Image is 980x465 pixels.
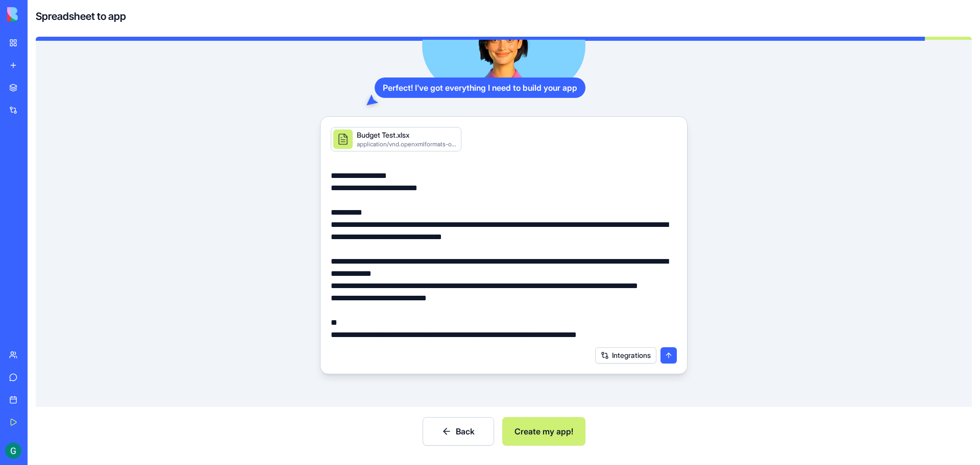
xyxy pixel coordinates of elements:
[5,443,21,459] img: ACg8ocIUnfeN8zsqf7zTIl5S_cEeI0faD9gZTJU8D9V4xDLv_J4q_A=s96-c
[595,347,656,364] button: Integrations
[357,140,457,148] div: application/vnd.openxmlformats-officedocument.spreadsheetml.sheet
[357,130,457,140] div: Budget Test.xlsx
[423,417,494,446] button: Back
[502,417,585,446] button: Create my app!
[7,7,70,21] img: logo
[375,77,585,98] div: Perfect! I've got everything I need to build your app
[36,9,126,23] h4: Spreadsheet to app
